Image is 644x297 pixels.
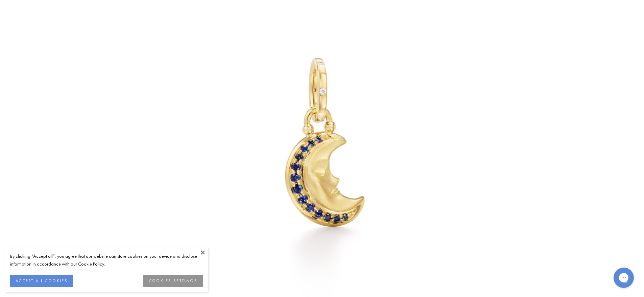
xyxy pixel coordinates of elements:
button: ACCEPT ALL COOKIES [10,275,73,287]
div: By clicking “Accept all”, you agree that our website can store cookies on your device and disclos... [10,252,203,268]
iframe: Gorgias live chat messenger [610,265,637,290]
button: COOKIES SETTINGS [143,275,203,287]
